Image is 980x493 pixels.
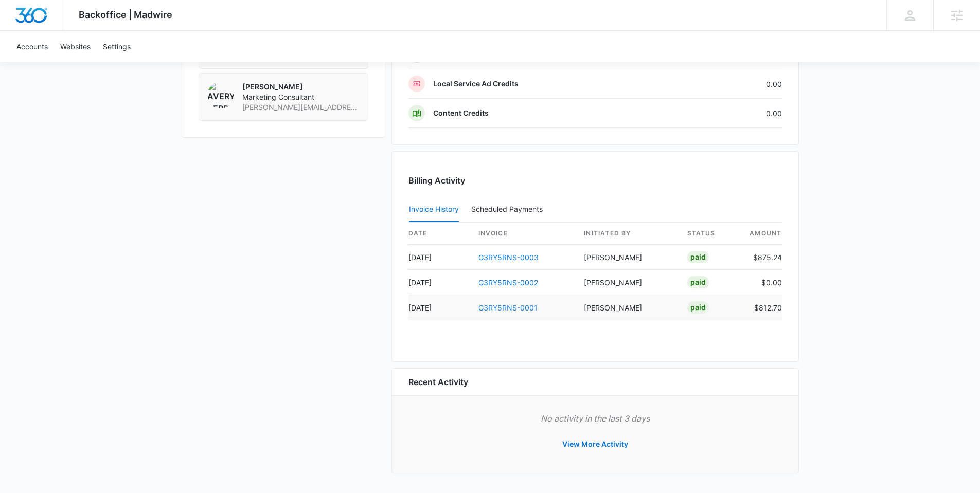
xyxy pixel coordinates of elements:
div: Paid [687,301,709,314]
th: invoice [470,223,576,245]
div: Paid [687,251,709,263]
h3: Billing Activity [408,174,782,187]
span: Marketing Consultant [242,92,360,102]
div: Scheduled Payments [471,206,547,213]
div: v 4.0.25 [29,16,50,25]
td: [PERSON_NAME] [576,295,679,320]
div: Domain Overview [39,61,92,67]
img: tab_keywords_by_traffic_grey.svg [102,60,111,68]
th: date [408,223,470,245]
td: 0.00 [673,99,782,128]
a: Accounts [10,31,54,62]
img: logo_orange.svg [16,16,25,25]
div: Domain: [DOMAIN_NAME] [27,27,113,35]
img: website_grey.svg [16,27,25,35]
p: No activity in the last 3 days [408,412,782,425]
a: Websites [54,31,97,62]
div: Paid [687,276,709,288]
td: $875.24 [741,245,782,270]
td: $812.70 [741,295,782,320]
td: $0.00 [741,270,782,295]
a: G3RY5RNS-0002 [478,278,538,287]
td: [DATE] [408,270,470,295]
th: amount [741,223,782,245]
button: Invoice History [409,197,459,222]
th: status [679,223,741,245]
span: [PERSON_NAME][EMAIL_ADDRESS][PERSON_NAME][DOMAIN_NAME] [242,102,360,113]
a: Settings [97,31,137,62]
td: 0.00 [673,69,782,99]
img: Avery Berryman [207,82,234,108]
p: Content Credits [433,108,489,118]
span: Backoffice | Madwire [79,9,172,20]
div: Keywords by Traffic [114,61,173,67]
th: Initiated By [576,223,679,245]
a: G3RY5RNS-0003 [478,253,539,262]
img: tab_domain_overview_orange.svg [28,60,36,68]
a: G3RY5RNS-0001 [478,303,538,312]
td: [PERSON_NAME] [576,245,679,270]
button: View More Activity [552,432,638,457]
p: [PERSON_NAME] [242,82,360,92]
h6: Recent Activity [408,376,468,388]
td: [DATE] [408,295,470,320]
p: Local Service Ad Credits [433,79,519,89]
td: [PERSON_NAME] [576,270,679,295]
td: [DATE] [408,245,470,270]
